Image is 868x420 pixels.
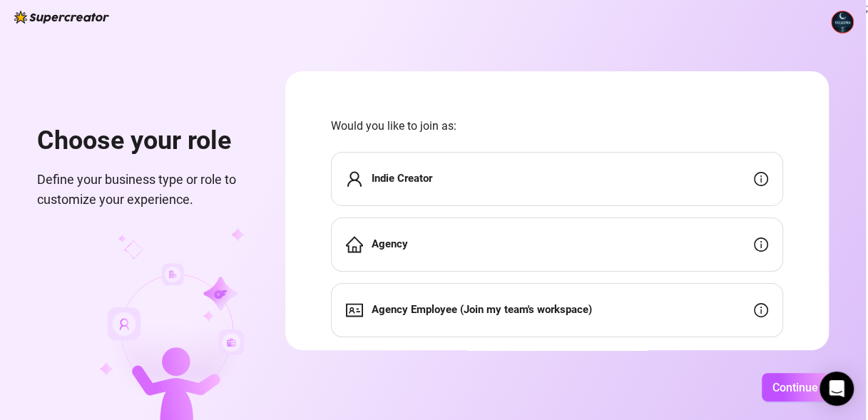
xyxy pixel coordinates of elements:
[832,11,853,33] img: ACg8ocL_daAgIB6YqBrWXHjX6_33_Mv_TuDZ8A6IE78eChyf322E5ME=s96-c
[37,170,251,210] span: Define your business type or role to customize your experience.
[820,372,854,406] div: Откройте Интерком-Мессенджер
[346,302,363,319] span: idcard
[762,373,829,401] button: Continue
[372,172,432,185] strong: Indie Creator
[772,381,818,394] span: Continue
[754,303,768,317] span: info-circle
[372,303,592,316] strong: Agency Employee (Join my team's workspace)
[37,126,251,157] h1: Choose your role
[346,236,363,253] span: home
[754,172,768,186] span: info-circle
[346,170,363,188] span: user
[372,237,408,250] strong: Agency
[754,237,768,252] span: info-circle
[331,117,783,135] span: Would you like to join as:
[14,11,109,24] img: logo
